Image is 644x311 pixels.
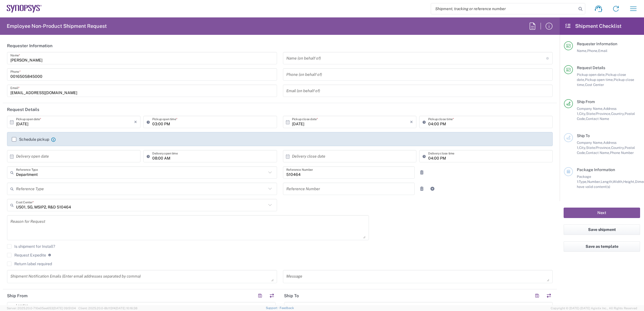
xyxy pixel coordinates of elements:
span: [DATE] 10:16:38 [115,307,137,310]
button: Save as template [564,241,640,252]
span: State/Province, [586,112,611,116]
span: Width, [613,180,623,184]
span: Cost Center [585,83,604,87]
span: [DATE] 09:51:04 [53,307,76,310]
span: Number, [587,180,601,184]
span: Pickup open date, [577,72,606,77]
button: Next [564,208,640,218]
label: Is shipment for Install? [7,244,55,249]
h2: Ship From [7,293,28,299]
span: Company Name, [577,106,603,111]
h2: Request Details [7,107,39,112]
a: Add Reference [428,185,436,193]
span: Server: 2025.20.0-710e05ee653 [7,307,76,310]
span: Package Information [577,167,615,172]
span: Copyright © [DATE]-[DATE] Agistix Inc., All Rights Reserved [551,306,637,311]
span: Country, [611,112,625,116]
span: Contact Name [586,117,609,121]
span: Request Details [577,65,605,70]
h2: Shipment Checklist [565,23,622,29]
span: Phone, [587,49,598,53]
a: Remove Reference [418,169,426,176]
span: Company Name, [577,140,603,145]
h2: Employee Non-Product Shipment Request [7,23,107,29]
span: City, [579,146,586,150]
span: Requester Information [577,42,617,46]
label: Return label required [7,262,52,266]
span: Length, [601,180,613,184]
button: Save shipment [564,224,640,235]
i: × [134,117,137,126]
span: Type, [579,180,587,184]
label: Request Expedite [7,253,46,257]
span: Ship To [577,133,590,138]
i: × [410,117,413,126]
span: Ship From [577,99,595,104]
span: Email [598,49,607,53]
label: Schedule pickup [12,137,49,142]
h2: Requester Information [7,43,53,49]
span: Phone Number [610,151,634,155]
span: Height, [623,180,635,184]
span: City, [579,112,586,116]
span: Pickup open time, [585,78,614,82]
a: Support [266,306,280,310]
h2: Ship To [284,293,299,299]
span: Name, [577,49,587,53]
span: Contact Name, [586,151,610,155]
a: Remove Reference [418,185,426,193]
span: Package 1: [577,174,591,184]
span: Client: 2025.20.0-8b113f4 [78,307,137,310]
input: Shipment, tracking or reference number [431,3,577,14]
a: Feedback [280,306,294,310]
span: State/Province, [586,146,611,150]
span: Country, [611,146,625,150]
